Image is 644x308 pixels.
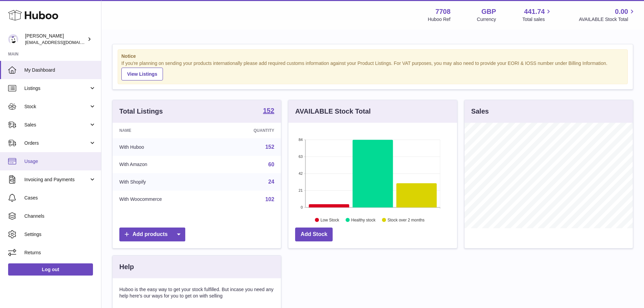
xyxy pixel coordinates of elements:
span: Orders [24,140,89,146]
a: Add products [119,228,185,241]
h3: Sales [471,107,489,116]
strong: Notice [121,53,624,60]
text: 84 [299,138,303,142]
span: Total sales [522,16,552,23]
span: [EMAIL_ADDRESS][DOMAIN_NAME] [25,40,99,45]
span: My Dashboard [24,67,96,73]
td: With Woocommerce [113,191,217,208]
a: 441.74 Total sales [522,7,552,23]
span: Stock [24,103,89,110]
td: With Amazon [113,156,217,173]
span: 0.00 [615,7,628,16]
span: Cases [24,195,96,201]
td: With Shopify [113,173,217,191]
strong: GBP [481,7,496,16]
text: Stock over 2 months [388,217,425,222]
div: Currency [477,16,496,23]
a: Add Stock [295,228,333,241]
h3: Total Listings [119,107,163,116]
span: Listings [24,85,89,92]
a: 24 [268,179,275,185]
h3: Help [119,262,134,271]
text: 42 [299,171,303,175]
img: internalAdmin-7708@internal.huboo.com [8,34,18,44]
a: 0.00 AVAILABLE Stock Total [579,7,636,23]
a: View Listings [121,68,163,80]
th: Name [113,123,217,138]
div: If you're planning on sending your products internationally please add required customs informati... [121,60,624,80]
span: AVAILABLE Stock Total [579,16,636,23]
span: Sales [24,122,89,128]
a: 152 [263,107,274,115]
strong: 152 [263,107,274,114]
a: 102 [265,196,275,202]
th: Quantity [217,123,281,138]
text: Low Stock [320,217,339,222]
text: Healthy stock [351,217,376,222]
span: Settings [24,231,96,238]
span: 441.74 [524,7,545,16]
a: 152 [265,144,275,150]
a: 60 [268,162,275,167]
div: [PERSON_NAME] [25,33,86,46]
text: 21 [299,188,303,192]
h3: AVAILABLE Stock Total [295,107,371,116]
span: Channels [24,213,96,219]
text: 0 [301,205,303,209]
p: Huboo is the easy way to get your stock fulfilled. But incase you need any help here's our ways f... [119,286,274,299]
div: Huboo Ref [428,16,451,23]
span: Invoicing and Payments [24,176,89,183]
td: With Huboo [113,138,217,156]
strong: 7708 [435,7,451,16]
span: Usage [24,158,96,165]
span: Returns [24,250,96,256]
text: 63 [299,155,303,159]
a: Log out [8,263,93,276]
